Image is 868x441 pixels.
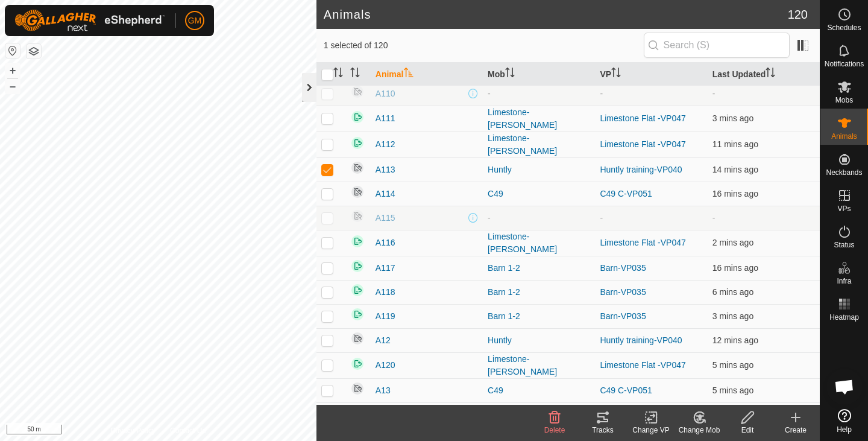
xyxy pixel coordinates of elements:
span: Animals [831,133,857,140]
a: Limestone Flat -VP047 [600,139,685,149]
a: Contact Us [170,425,206,436]
span: Help [837,426,852,433]
span: A110 [376,87,395,100]
span: A13 [376,384,391,397]
h2: Animals [324,7,788,22]
span: 10 Oct 2025, 6:50 am [712,311,753,321]
span: 10 Oct 2025, 6:42 am [712,335,758,345]
div: Huntly [488,163,590,176]
button: – [5,79,20,94]
p-sorticon: Activate to sort [766,69,775,79]
span: A112 [376,138,395,151]
img: returning on [350,110,365,124]
div: Change VP [627,425,675,436]
th: VP [595,63,707,86]
span: GM [188,14,202,27]
div: Barn 1-2 [488,262,590,274]
span: A12 [376,334,391,347]
p-sorticon: Activate to sort [333,69,343,79]
span: 10 Oct 2025, 6:50 am [712,113,753,123]
span: A111 [376,112,395,125]
p-sorticon: Activate to sort [611,69,621,79]
th: Mob [483,63,595,86]
img: returning on [350,307,365,322]
span: - [712,213,715,223]
div: Open chat [826,369,863,405]
app-display-virtual-paddock-transition: - [600,213,603,223]
span: A119 [376,310,395,323]
th: Last Updated [708,63,820,86]
span: A113 [376,163,395,176]
input: Search (S) [644,33,790,58]
img: returning off [350,84,365,99]
span: A115 [376,212,395,224]
div: Create [772,425,820,436]
div: Limestone-[PERSON_NAME] [488,106,590,132]
div: Limestone-[PERSON_NAME] [488,132,590,157]
img: returning on [350,283,365,297]
span: 10 Oct 2025, 6:52 am [712,238,753,247]
span: Notifications [825,60,864,68]
div: - [488,87,590,100]
img: returning off [350,185,365,199]
span: A116 [376,236,395,249]
a: Barn-VP035 [600,311,646,321]
span: Neckbands [826,169,862,176]
span: A120 [376,359,395,372]
div: Limestone-[PERSON_NAME] [488,230,590,256]
div: Tracks [579,425,627,436]
span: 120 [788,5,808,24]
div: Limestone-[PERSON_NAME] [488,353,590,378]
app-display-virtual-paddock-transition: - [600,89,603,98]
span: 1 selected of 120 [324,39,644,52]
span: 10 Oct 2025, 6:43 am [712,139,758,149]
span: A114 [376,188,395,200]
th: Animal [371,63,483,86]
a: Huntly training-VP040 [600,335,682,345]
img: returning on [350,234,365,249]
span: 10 Oct 2025, 6:48 am [712,385,753,395]
div: Change Mob [675,425,723,436]
img: returning on [350,259,365,273]
span: A118 [376,286,395,299]
p-sorticon: Activate to sort [404,69,414,79]
div: Barn 1-2 [488,286,590,299]
p-sorticon: Activate to sort [350,69,360,79]
a: Barn-VP035 [600,287,646,297]
span: - [712,89,715,98]
a: C49 C-VP051 [600,385,652,395]
a: Limestone Flat -VP047 [600,360,685,370]
div: - [488,212,590,224]
a: Barn-VP035 [600,263,646,273]
img: Gallagher Logo [14,10,165,31]
span: Delete [544,426,565,434]
span: Mobs [835,97,853,104]
span: Heatmap [829,314,859,321]
button: + [5,63,20,78]
img: returning off [350,160,365,175]
span: Infra [837,278,851,285]
div: C49 [488,188,590,200]
img: returning off [350,331,365,346]
span: 10 Oct 2025, 6:38 am [712,189,758,198]
div: Huntly [488,334,590,347]
span: 10 Oct 2025, 6:39 am [712,165,758,174]
span: 10 Oct 2025, 6:48 am [712,287,753,297]
span: 10 Oct 2025, 6:38 am [712,263,758,273]
span: VPs [837,205,851,212]
img: returning off [350,381,365,396]
a: Privacy Policy [110,425,156,436]
span: A117 [376,262,395,274]
span: Schedules [827,24,861,31]
button: Reset Map [5,43,20,58]
a: Huntly training-VP040 [600,165,682,174]
a: Limestone Flat -VP047 [600,113,685,123]
img: returning off [350,209,365,223]
img: returning on [350,136,365,150]
div: Edit [723,425,772,436]
div: Barn 1-2 [488,310,590,323]
a: C49 C-VP051 [600,189,652,198]
p-sorticon: Activate to sort [505,69,515,79]
span: Status [834,241,854,249]
a: Help [820,404,868,438]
